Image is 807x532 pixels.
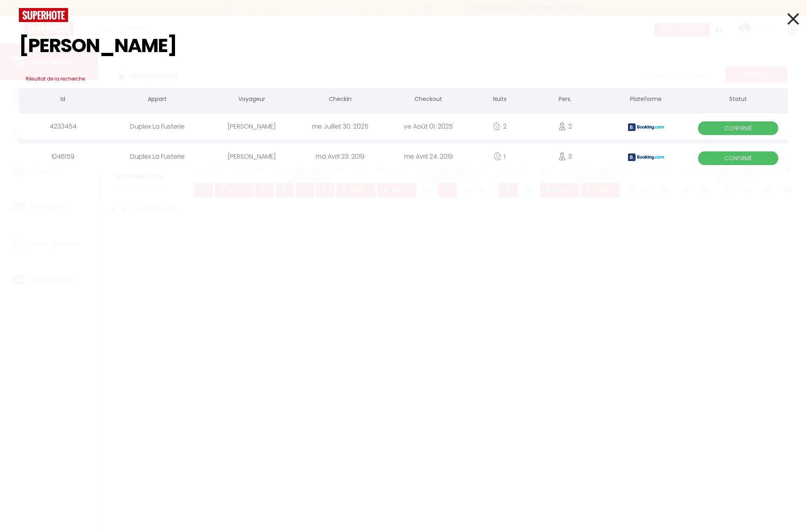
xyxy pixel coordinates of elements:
div: 1046159 [19,143,107,169]
div: ma Avril 23. 2019 [296,143,384,169]
div: 1 [473,143,526,169]
div: Duplex La Fusterie [107,113,207,139]
th: Plateforme [604,89,688,111]
th: Voyageur [207,89,296,111]
img: logo [19,8,68,22]
th: Checkin [296,89,384,111]
div: Duplex La Fusterie [107,143,207,169]
div: 4233454 [19,113,107,139]
span: Confirmé [698,151,778,165]
th: Pers. [527,89,604,111]
div: 2 [527,113,604,139]
img: booking2.png [628,123,664,131]
div: [PERSON_NAME] [207,113,296,139]
div: 2 [473,113,526,139]
div: me Juillet 30. 2025 [296,113,384,139]
th: Id [19,89,107,111]
button: Ouvrir le widget de chat LiveChat [6,3,30,27]
img: booking2.png [628,153,664,161]
th: Statut [688,89,788,111]
span: Confirmé [698,121,778,135]
input: Tapez pour rechercher... [19,22,788,69]
h3: Résultat de la recherche [19,69,788,89]
div: [PERSON_NAME] [207,143,296,169]
th: Appart [107,89,207,111]
th: Checkout [384,89,473,111]
div: me Avril 24. 2019 [384,143,473,169]
th: Nuits [473,89,526,111]
div: 3 [527,143,604,169]
div: ve Août 01. 2025 [384,113,473,139]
